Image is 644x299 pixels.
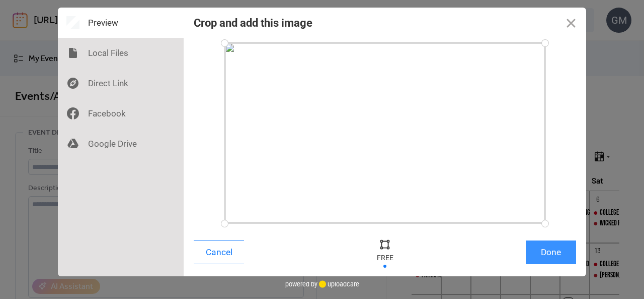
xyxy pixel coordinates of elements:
div: Facebook [58,98,184,129]
div: Preview [58,8,184,38]
div: Crop and add this image [194,17,312,29]
div: Google Drive [58,129,184,159]
div: Direct Link [58,68,184,98]
a: uploadcare [317,280,359,288]
button: Cancel [194,241,244,264]
button: Close [556,8,586,38]
div: Local Files [58,38,184,68]
button: Done [526,241,576,264]
div: powered by [285,276,359,291]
